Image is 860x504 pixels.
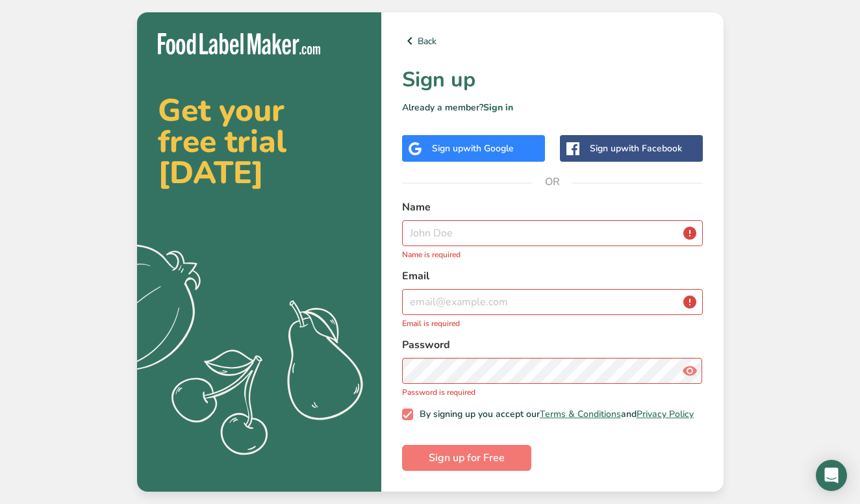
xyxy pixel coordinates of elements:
[158,33,320,55] img: Food Label Maker
[402,318,703,329] p: Email is required
[483,101,513,114] a: Sign in
[413,409,694,420] span: By signing up you accept our and
[402,289,703,315] input: email@example.com
[621,142,682,155] span: with Facebook
[637,408,694,420] a: Privacy Policy
[402,199,703,215] label: Name
[540,408,621,420] a: Terms & Conditions
[402,268,703,284] label: Email
[429,450,505,466] span: Sign up for Free
[402,64,703,95] h1: Sign up
[402,101,703,114] p: Already a member?
[402,445,531,471] button: Sign up for Free
[402,249,703,260] p: Name is required
[158,95,360,188] h2: Get your free trial [DATE]
[402,337,703,353] label: Password
[816,460,847,491] div: Open Intercom Messenger
[402,220,703,246] input: John Doe
[590,142,682,155] div: Sign up
[402,386,703,398] p: Password is required
[432,142,514,155] div: Sign up
[402,33,703,49] a: Back
[533,162,572,201] span: OR
[463,142,514,155] span: with Google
